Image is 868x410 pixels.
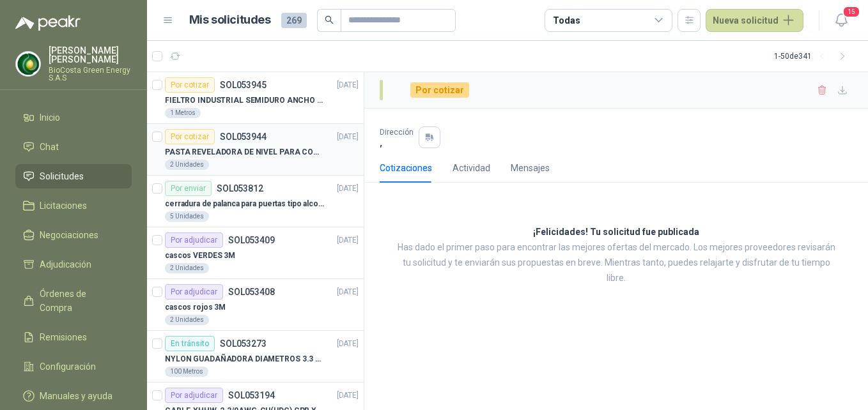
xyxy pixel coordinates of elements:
[228,236,275,245] p: SOL053409
[165,336,215,351] div: En tránsito
[40,287,120,315] span: Órdenes de Compra
[147,227,364,279] a: Por adjudicarSOL053409[DATE] cascos VERDES 3M2 Unidades
[228,287,275,296] p: SOL053408
[15,194,132,218] a: Licitaciones
[220,339,267,348] p: SOL053273
[220,80,267,89] p: SOL053945
[774,46,853,66] div: 1 - 50 de 341
[337,183,359,195] p: [DATE]
[15,282,132,320] a: Órdenes de Compra
[165,250,235,262] p: cascos VERDES 3M
[830,9,853,32] button: 15
[410,82,469,98] div: Por cotizar
[706,9,803,32] button: Nueva solicitud
[40,360,96,374] span: Configuración
[533,225,699,240] h3: ¡Felicidades! Tu solicitud fue publicada
[337,234,359,247] p: [DATE]
[453,161,490,175] div: Actividad
[380,137,414,148] p: ,
[165,95,324,107] p: FIELTRO INDUSTRIAL SEMIDURO ANCHO 25 MM
[147,72,364,124] a: Por cotizarSOL053945[DATE] FIELTRO INDUSTRIAL SEMIDURO ANCHO 25 MM1 Metros
[147,331,364,383] a: En tránsitoSOL053273[DATE] NYLON GUADAÑADORA DIAMETROS 3.3 mm100 Metros
[49,66,132,82] p: BioCosta Green Energy S.A.S
[15,135,132,159] a: Chat
[165,301,226,314] p: cascos rojos 3M
[165,146,324,158] p: PASTA REVELADORA DE NIVEL PARA COMBUSTIBLES/ACEITES DE COLOR ROSADA marca kolor kut
[40,330,87,344] span: Remisiones
[15,15,81,31] img: Logo peakr
[165,367,208,377] div: 100 Metros
[220,132,267,141] p: SOL053944
[511,161,550,175] div: Mensajes
[15,105,132,130] a: Inicio
[165,232,223,248] div: Por adjudicar
[165,284,223,300] div: Por adjudicar
[165,108,201,118] div: 1 Metros
[337,286,359,298] p: [DATE]
[165,315,209,325] div: 2 Unidades
[165,129,215,144] div: Por cotizar
[40,257,91,271] span: Adjudicación
[40,169,84,183] span: Solicitudes
[165,211,209,222] div: 5 Unidades
[337,131,359,143] p: [DATE]
[396,240,836,286] p: Has dado el primer paso para encontrar las mejores ofertas del mercado. Los mejores proveedores r...
[165,353,324,365] p: NYLON GUADAÑADORA DIAMETROS 3.3 mm
[147,176,364,227] a: Por enviarSOL053812[DATE] cerradura de palanca para puertas tipo alcoba marca yale5 Unidades
[189,11,271,29] h1: Mis solicitudes
[40,389,112,403] span: Manuales y ayuda
[165,77,215,93] div: Por cotizar
[165,198,324,210] p: cerradura de palanca para puertas tipo alcoba marca yale
[40,140,59,154] span: Chat
[842,6,860,18] span: 15
[165,263,209,273] div: 2 Unidades
[15,325,132,349] a: Remisiones
[15,354,132,379] a: Configuración
[165,388,223,403] div: Por adjudicar
[49,46,132,64] p: [PERSON_NAME] [PERSON_NAME]
[380,161,432,175] div: Cotizaciones
[15,384,132,408] a: Manuales y ayuda
[217,184,263,193] p: SOL053812
[15,223,132,247] a: Negociaciones
[325,15,334,24] span: search
[147,279,364,331] a: Por adjudicarSOL053408[DATE] cascos rojos 3M2 Unidades
[147,124,364,176] a: Por cotizarSOL053944[DATE] PASTA REVELADORA DE NIVEL PARA COMBUSTIBLES/ACEITES DE COLOR ROSADA ma...
[337,338,359,350] p: [DATE]
[15,164,132,188] a: Solicitudes
[380,128,414,137] p: Dirección
[15,252,132,277] a: Adjudicación
[553,13,580,27] div: Todas
[16,52,40,76] img: Company Logo
[228,391,275,400] p: SOL053194
[40,199,87,213] span: Licitaciones
[40,228,98,242] span: Negociaciones
[337,79,359,91] p: [DATE]
[165,181,212,196] div: Por enviar
[165,160,209,170] div: 2 Unidades
[337,390,359,402] p: [DATE]
[40,110,60,125] span: Inicio
[281,13,307,28] span: 269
